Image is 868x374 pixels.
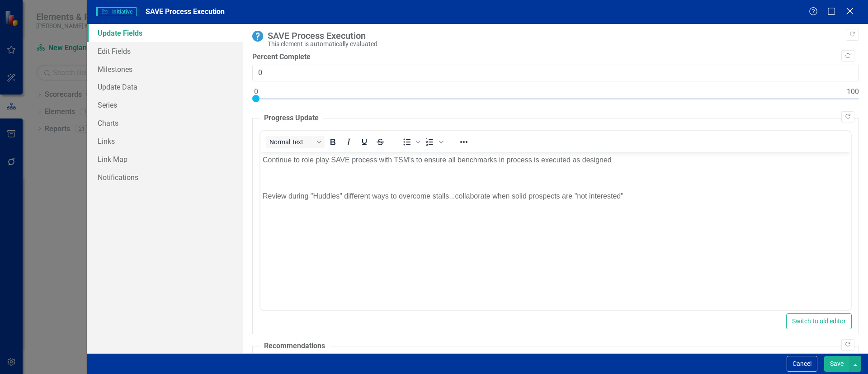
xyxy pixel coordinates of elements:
button: Switch to old editor [786,313,852,329]
legend: Recommendations [259,341,330,351]
a: Series [87,96,243,114]
span: Initiative [96,7,137,16]
a: Update Data [87,78,243,96]
iframe: Rich Text Area [260,152,851,310]
a: Edit Fields [87,42,243,60]
label: Percent Complete [252,52,859,62]
a: Update Fields [87,24,243,42]
div: SAVE Process Execution [268,31,854,41]
button: Underline [357,136,372,148]
img: No Information [252,31,263,42]
button: Italic [341,136,356,148]
a: Notifications [87,168,243,186]
button: Reveal or hide additional toolbar items [456,136,472,148]
div: Numbered list [422,136,445,148]
button: Cancel [787,356,817,372]
legend: Progress Update [259,113,323,123]
a: Milestones [87,60,243,78]
span: Normal Text [269,138,314,146]
div: This element is automatically evaluated [268,41,854,47]
button: Strikethrough [373,136,388,148]
button: Save [824,356,849,372]
a: Links [87,132,243,150]
a: Charts [87,114,243,132]
a: Link Map [87,150,243,168]
span: SAVE Process Execution [146,7,225,16]
button: Bold [325,136,340,148]
div: Bullet list [399,136,422,148]
button: Block Normal Text [266,136,325,148]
